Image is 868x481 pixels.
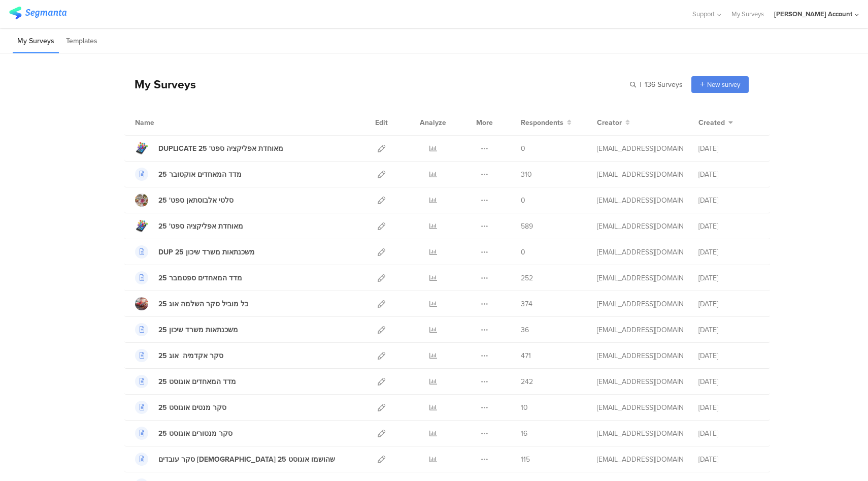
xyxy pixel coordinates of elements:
span: 589 [521,221,533,232]
div: [DATE] [698,376,759,387]
div: משכנתאות משרד שיכון 25 [158,325,238,335]
span: New survey [707,80,740,89]
div: מדד המאחדים ספטמבר 25 [158,273,242,283]
div: [DATE] [698,169,759,180]
div: 25 מדד המאחדים אוקטובר [158,169,242,180]
span: Created [698,117,725,128]
div: סקר מנטים אוגוסט 25 [158,402,226,413]
a: מדד המאחדים ספטמבר 25 [135,271,242,284]
div: [PERSON_NAME] Account [774,9,852,19]
span: Support [692,9,715,19]
div: afkar2005@gmail.com [597,247,683,258]
span: | [638,79,643,90]
a: מדד המאחדים אוגוסט 25 [135,375,236,388]
div: afkar2005@gmail.com [597,428,683,439]
span: 252 [521,273,533,283]
a: 25 מדד המאחדים אוקטובר [135,168,242,181]
span: Respondents [521,117,563,128]
div: afkar2005@gmail.com [597,376,683,387]
div: סקר אקדמיה אוג 25 [158,350,223,361]
span: 136 Surveys [645,79,683,90]
div: afkar2005@gmail.com [597,221,683,232]
a: מאוחדת אפליקציה ספט' 25 [135,219,243,233]
div: מאוחדת אפליקציה ספט' 25 [158,221,243,232]
span: 115 [521,454,530,465]
button: Respondents [521,117,572,128]
div: afkar2005@gmail.com [597,273,683,283]
span: 374 [521,299,532,309]
div: Name [135,117,196,128]
div: afkar2005@gmail.com [597,299,683,309]
div: afkar2005@gmail.com [597,454,683,465]
div: סלטי אלבוסתאן ספט' 25 [158,195,233,206]
span: 242 [521,376,533,387]
div: More [474,110,495,135]
a: סקר אקדמיה אוג 25 [135,349,223,362]
div: Edit [371,110,392,135]
div: afkar2005@gmail.com [597,169,683,180]
div: [DATE] [698,143,759,154]
span: Creator [597,117,622,128]
div: [DATE] [698,299,759,309]
div: מדד המאחדים אוגוסט 25 [158,376,236,387]
div: My Surveys [124,76,196,93]
a: סקר מנטורים אוגוסט 25 [135,427,232,440]
span: 0 [521,195,525,206]
div: afkar2005@gmail.com [597,195,683,206]
div: כל מוביל סקר השלמה אוג 25 [158,299,248,309]
span: 10 [521,402,528,413]
a: כל מוביל סקר השלמה אוג 25 [135,297,248,310]
div: [DATE] [698,454,759,465]
div: Analyze [418,110,448,135]
img: segmanta logo [9,7,66,19]
div: [DATE] [698,350,759,361]
span: 36 [521,325,529,335]
div: afkar2005@gmail.com [597,402,683,413]
div: [DATE] [698,402,759,413]
div: סקר מנטורים אוגוסט 25 [158,428,232,439]
span: 310 [521,169,532,180]
li: Templates [61,29,102,53]
div: afkar2005@gmail.com [597,325,683,335]
a: סקר עובדים [DEMOGRAPHIC_DATA] שהושמו אוגוסט 25 [135,453,335,466]
a: DUPLICATE מאוחדת אפליקציה ספט' 25 [135,142,283,155]
a: סקר מנטים אוגוסט 25 [135,401,226,414]
div: סקר עובדים ערבים שהושמו אוגוסט 25 [158,454,335,465]
div: afkar2005@gmail.com [597,143,683,154]
span: 16 [521,428,527,439]
div: [DATE] [698,195,759,206]
div: DUPLICATE מאוחדת אפליקציה ספט' 25 [158,143,283,154]
span: 0 [521,143,525,154]
li: My Surveys [13,29,59,53]
a: משכנתאות משרד שיכון 25 [135,323,238,336]
div: [DATE] [698,428,759,439]
button: Creator [597,117,630,128]
span: 0 [521,247,525,258]
div: [DATE] [698,221,759,232]
div: afkar2005@gmail.com [597,350,683,361]
div: [DATE] [698,247,759,258]
a: סלטי אלבוסתאן ספט' 25 [135,194,233,207]
div: [DATE] [698,273,759,283]
div: [DATE] [698,325,759,335]
a: DUP משכנתאות משרד שיכון 25 [135,245,255,259]
button: Created [698,117,733,128]
div: DUP משכנתאות משרד שיכון 25 [158,247,255,258]
span: 471 [521,350,531,361]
